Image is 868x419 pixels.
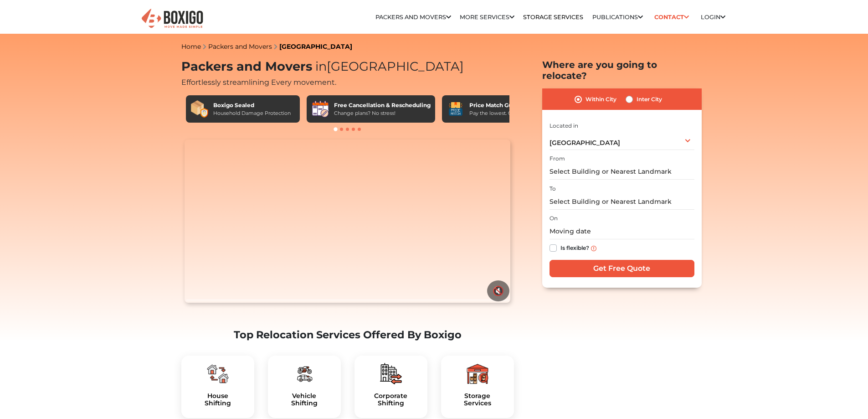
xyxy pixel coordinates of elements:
a: Packers and Movers [208,42,272,51]
label: To [550,185,556,193]
a: [GEOGRAPHIC_DATA] [279,42,352,51]
span: Effortlessly streamlining Every movement. [181,78,336,87]
a: StorageServices [448,392,507,408]
div: Price Match Guarantee [469,101,539,109]
h5: Vehicle Shifting [275,392,334,408]
a: Login [701,14,725,21]
img: Boxigo Sealed [190,100,209,118]
div: Household Damage Protection [213,109,291,117]
a: Publications [592,14,643,21]
span: [GEOGRAPHIC_DATA] [312,59,464,74]
div: Free Cancellation & Rescheduling [334,101,431,109]
button: 🔇 [487,280,509,301]
img: Price Match Guarantee [447,100,465,118]
div: Change plans? No stress! [334,109,431,117]
input: Get Free Quote [550,260,694,277]
a: HouseShifting [189,392,247,408]
input: Moving date [550,223,694,239]
img: boxigo_packers_and_movers_plan [467,363,488,385]
span: [GEOGRAPHIC_DATA] [550,139,620,147]
a: Packers and Movers [375,14,451,21]
h5: House Shifting [189,392,247,408]
h5: Corporate Shifting [362,392,420,408]
div: Pay the lowest. Guaranteed! [469,109,539,117]
img: Free Cancellation & Rescheduling [311,100,329,118]
img: info [591,246,596,251]
span: in [315,59,327,74]
img: boxigo_packers_and_movers_plan [293,363,315,385]
img: Boxigo [140,8,204,30]
label: On [550,214,558,222]
label: Is flexible? [560,243,589,252]
img: boxigo_packers_and_movers_plan [207,363,229,385]
label: Located in [550,122,578,130]
input: Select Building or Nearest Landmark [550,194,694,210]
a: Storage Services [523,14,583,21]
a: VehicleShifting [275,392,334,408]
a: Contact [652,10,692,24]
a: CorporateShifting [362,392,420,408]
div: Boxigo Sealed [213,101,291,109]
label: Within City [586,94,616,105]
h5: Storage Services [448,392,507,408]
a: More services [460,14,514,21]
input: Select Building or Nearest Landmark [550,164,694,180]
a: Home [181,42,201,51]
label: Inter City [637,94,662,105]
img: boxigo_packers_and_movers_plan [380,363,402,385]
label: From [550,155,565,163]
h2: Where are you going to relocate? [542,59,702,81]
video: Your browser does not support the video tag. [185,140,510,303]
h1: Packers and Movers [181,59,514,74]
h2: Top Relocation Services Offered By Boxigo [181,329,514,341]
